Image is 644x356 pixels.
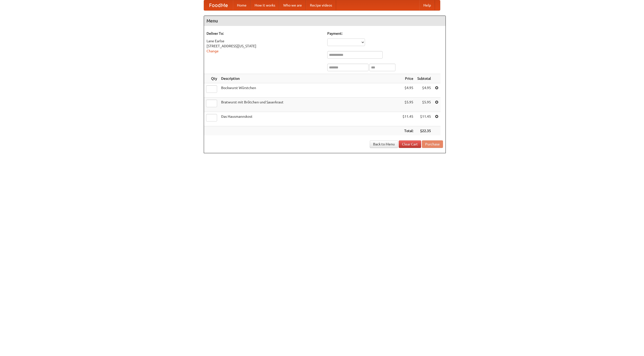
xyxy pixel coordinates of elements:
[219,74,400,83] th: Description
[415,98,433,112] td: $5.95
[400,83,415,98] td: $4.95
[207,38,322,44] div: Lane Earlse
[207,44,322,49] div: [STREET_ADDRESS][US_STATE]
[400,112,415,126] td: $11.45
[399,140,421,148] a: Clear Cart
[400,126,415,136] th: Total:
[207,49,219,53] a: Change
[251,0,279,10] a: How it works
[415,126,433,136] th: $22.35
[400,98,415,112] td: $5.95
[219,83,400,98] td: Bockwurst Würstchen
[207,31,322,36] h5: Deliver To:
[370,140,398,148] a: Back to Menu
[415,83,433,98] td: $4.95
[204,16,446,26] h4: Menu
[415,74,433,83] th: Subtotal
[422,140,443,148] button: Purchase
[233,0,251,10] a: Home
[306,0,336,10] a: Recipe videos
[327,31,443,36] h5: Payment:
[219,112,400,126] td: Das Hausmannskost
[204,74,219,83] th: Qty
[279,0,306,10] a: Who we are
[415,112,433,126] td: $11.45
[219,98,400,112] td: Bratwurst mit Brötchen und Sauerkraut
[419,0,435,10] a: Help
[400,74,415,83] th: Price
[204,0,233,10] a: FoodMe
